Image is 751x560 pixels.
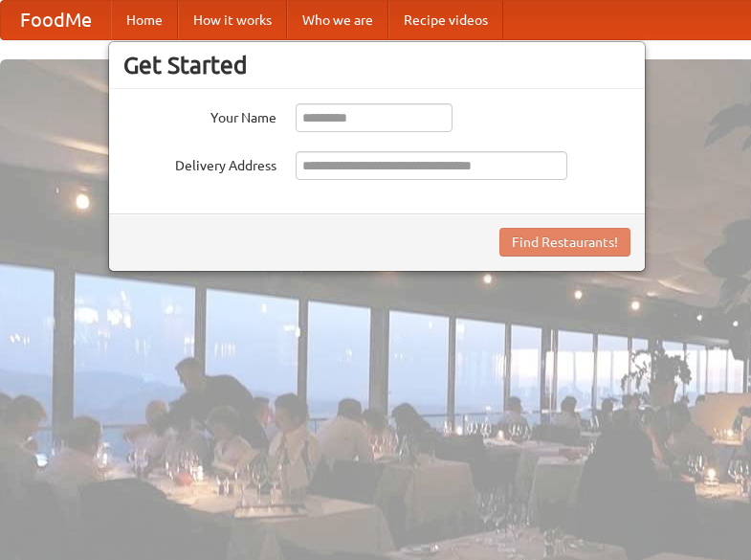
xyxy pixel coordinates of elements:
[123,51,630,79] h3: Get Started
[287,1,388,39] a: Who we are
[123,103,276,127] label: Your Name
[1,1,111,39] a: FoodMe
[499,228,630,257] button: Find Restaurants!
[178,1,287,39] a: How it works
[123,151,276,175] label: Delivery Address
[111,1,178,39] a: Home
[388,1,503,39] a: Recipe videos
